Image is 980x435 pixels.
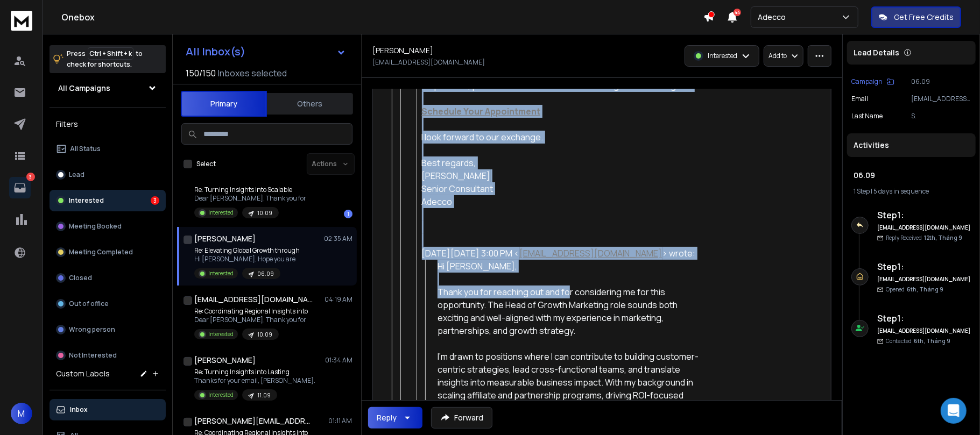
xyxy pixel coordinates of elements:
button: Get Free Credits [871,6,961,28]
span: 44 [734,9,741,16]
p: Wrong person [69,325,115,334]
a: Schedule Your Appointment [422,105,541,117]
p: 10.09 [257,331,272,339]
p: Re: Turning Insights into Scalable [194,186,306,194]
p: Dear [PERSON_NAME], Thank you for [194,316,308,324]
a: 3 [9,177,31,198]
button: Campaign [851,77,894,86]
h3: Filters [50,117,166,132]
p: Lead [69,170,84,179]
h6: [EMAIL_ADDRESS][DOMAIN_NAME] [877,327,971,335]
button: Reply [368,407,422,429]
p: Interested [69,196,104,205]
div: I look forward to our exchange. [422,131,702,144]
p: Email [851,95,868,103]
p: Add to [769,52,787,60]
p: Interested [208,209,234,217]
button: Closed [50,267,166,289]
h6: Step 1 : [877,260,971,273]
p: Campaign [851,77,883,86]
span: 5 days in sequence [873,187,929,196]
h1: [PERSON_NAME] [194,233,256,244]
h1: Onebox [61,11,703,24]
p: 3 [26,173,35,181]
p: Reply Received [886,234,962,242]
h3: Custom Labels [56,368,110,379]
h1: [EMAIL_ADDRESS][DOMAIN_NAME] [194,294,313,305]
button: Wrong person [50,319,166,340]
p: Interested [208,269,234,277]
p: Adecco [758,12,790,23]
button: Others [267,92,353,116]
p: [EMAIL_ADDRESS][DOMAIN_NAME] [911,95,971,103]
p: Closed [69,274,92,282]
h1: [PERSON_NAME][EMAIL_ADDRESS][DOMAIN_NAME] [194,416,313,426]
p: Interested [708,52,737,60]
p: Get Free Credits [894,12,954,23]
div: Reply [377,412,397,423]
img: logo [11,11,32,31]
label: Select [196,160,216,168]
button: Primary [181,91,267,117]
button: Interested3 [50,190,166,211]
p: Meeting Completed [69,248,133,256]
p: Re: Elevating Global Growth through [194,246,300,255]
button: All Inbox(s) [177,41,355,62]
span: 150 / 150 [186,67,216,80]
h6: Step 1 : [877,312,971,325]
div: 1 [344,210,352,218]
h6: [EMAIL_ADDRESS][DOMAIN_NAME] [877,224,971,232]
h1: [PERSON_NAME] [372,45,433,56]
p: Not Interested [69,351,117,360]
button: Forward [431,407,492,429]
p: 11.09 [257,391,271,400]
button: M [11,403,32,424]
p: Re: Coordinating Regional Insights into [194,307,308,316]
p: 06.09 [911,77,971,86]
span: 6th, Tháng 9 [907,286,943,293]
p: Interested [208,391,234,399]
h6: Step 1 : [877,209,971,222]
button: All Status [50,138,166,160]
p: 01:11 AM [328,417,352,425]
p: Thanks for your email, [PERSON_NAME]. [194,376,315,385]
button: Not Interested [50,345,166,366]
p: 06.09 [257,270,274,278]
p: Lead Details [854,47,899,58]
div: Open Intercom Messenger [941,398,967,424]
span: 12th, Tháng 9 [924,234,962,241]
h1: 06.09 [854,170,969,181]
div: | [854,187,969,196]
p: Last Name [851,112,883,120]
div: Activities [847,133,976,157]
a: [EMAIL_ADDRESS][DOMAIN_NAME] [520,247,662,259]
p: Inbox [70,405,88,414]
h3: Inboxes selected [218,67,287,80]
div: 3 [151,196,159,205]
p: Press to check for shortcuts. [67,48,143,70]
button: All Campaigns [50,77,166,99]
p: Out of office [69,299,109,308]
p: 10.09 [257,209,272,217]
span: 1 Step [854,187,870,196]
p: [EMAIL_ADDRESS][DOMAIN_NAME] [372,58,485,67]
div: Best regards, [PERSON_NAME] Senior Consultant Adecco [422,156,702,208]
h1: All Campaigns [58,83,110,94]
p: S. [911,112,971,120]
span: 6th, Tháng 9 [914,337,950,345]
p: Meeting Booked [69,222,122,231]
h1: All Inbox(s) [186,46,245,57]
p: Re: Turning Insights into Lasting [194,368,315,376]
p: Dear [PERSON_NAME], Thank you for [194,194,306,203]
p: Hi [PERSON_NAME], Hope you are [194,255,300,263]
button: Out of office [50,293,166,315]
button: Meeting Completed [50,241,166,263]
button: Lead [50,164,166,186]
p: 02:35 AM [324,234,352,243]
p: 01:34 AM [325,356,352,365]
h6: [EMAIL_ADDRESS][DOMAIN_NAME] [877,275,971,283]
